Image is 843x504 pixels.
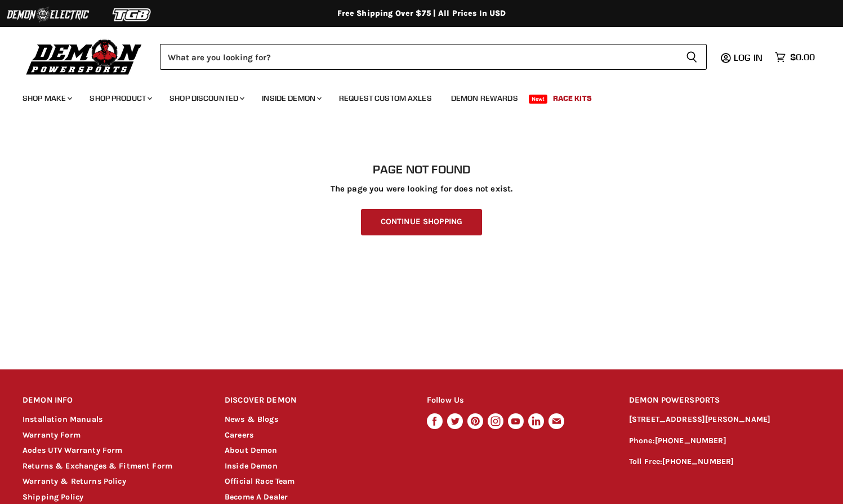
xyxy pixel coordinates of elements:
[331,87,440,110] a: Request Custom Axles
[225,445,278,455] a: About Demon
[23,387,203,414] h2: DEMON INFO
[545,87,600,110] a: Race Kits
[23,414,102,424] a: Installation Manuals
[629,435,820,448] p: Phone:
[629,387,820,414] h2: DEMON POWERSPORTS
[529,95,548,104] span: New!
[729,52,769,63] a: Log in
[81,87,159,110] a: Shop Product
[23,445,122,455] a: Aodes UTV Warranty Form
[90,4,175,25] img: TGB Logo 2
[734,52,762,63] span: Log in
[443,87,527,110] a: Demon Rewards
[160,44,677,70] input: Search
[225,387,405,414] h2: DISCOVER DEMON
[225,492,288,502] a: Become A Dealer
[14,87,79,110] a: Shop Make
[23,184,820,194] p: The page you were looking for does not exist.
[161,87,251,110] a: Shop Discounted
[225,430,253,440] a: Careers
[14,82,812,110] ul: Main menu
[629,456,820,469] p: Toll Free:
[23,492,83,502] a: Shipping Policy
[23,163,820,176] h1: Page not found
[225,461,278,471] a: Inside Demon
[225,476,295,486] a: Official Race Team
[361,209,482,235] a: Continue Shopping
[160,44,707,70] form: Product
[677,44,707,70] button: Search
[225,414,278,424] a: News & Blogs
[6,4,90,25] img: Demon Electric Logo 2
[23,461,172,471] a: Returns & Exchanges & Fitment Form
[427,387,608,414] h2: Follow Us
[662,457,734,466] a: [PHONE_NUMBER]
[253,87,328,110] a: Inside Demon
[23,37,146,77] img: Demon Powersports
[790,52,815,63] span: $0.00
[629,413,820,426] p: [STREET_ADDRESS][PERSON_NAME]
[655,436,726,445] a: [PHONE_NUMBER]
[769,49,820,65] a: $0.00
[23,430,81,440] a: Warranty Form
[23,476,126,486] a: Warranty & Returns Policy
